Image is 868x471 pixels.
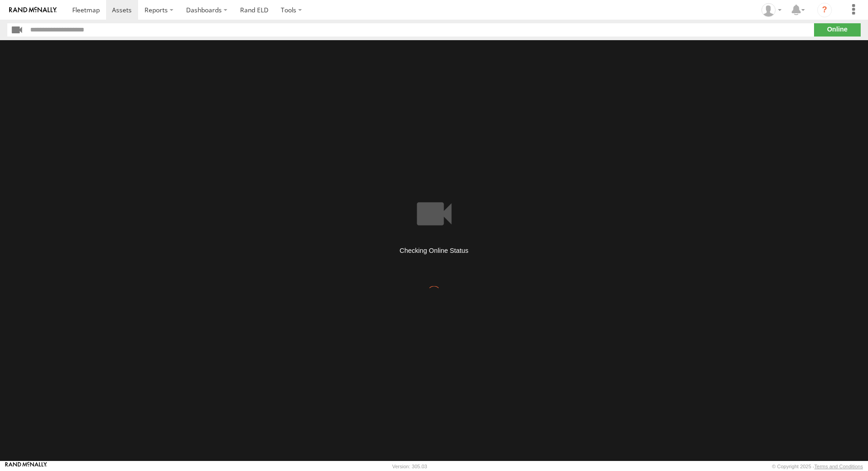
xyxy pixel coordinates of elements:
[9,7,57,13] img: rand-logo.svg
[817,3,832,17] i: ?
[758,3,785,17] div: Gene Roberts
[5,462,47,471] a: Visit our Website
[392,464,427,469] div: Version: 305.03
[814,464,863,469] a: Terms and Conditions
[772,464,863,469] div: © Copyright 2025 -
